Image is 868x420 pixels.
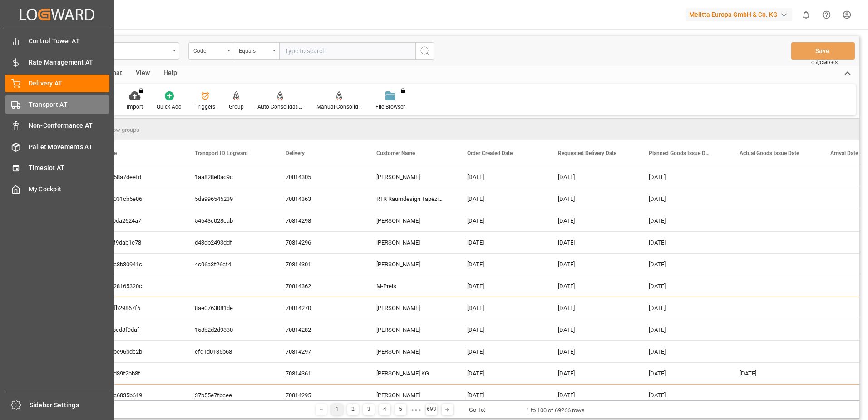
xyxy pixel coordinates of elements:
[411,406,421,413] div: ● ● ●
[456,210,547,231] div: [DATE]
[257,103,303,111] div: Auto Consolidation
[184,232,275,253] div: d43db2493ddf
[275,275,365,297] div: 70814362
[456,363,547,384] div: [DATE]
[456,385,547,406] div: [DATE]
[811,59,838,66] span: Ctrl/CMD + S
[426,404,437,415] div: 693
[365,188,456,210] div: RTR Raumdesign Tapezierermeister
[686,8,792,21] div: Melitta Europa GmbH & Co. KG
[365,385,456,406] div: [PERSON_NAME]
[29,79,110,88] span: Delivery AT
[93,297,184,319] div: d42fb29867f6
[275,254,365,275] div: 70814301
[275,341,365,362] div: 70814297
[93,166,184,188] div: 04958a7deefd
[365,363,456,384] div: [PERSON_NAME] KG
[649,150,710,156] span: Planned Goods Issue Date
[456,166,547,188] div: [DATE]
[547,341,638,362] div: [DATE]
[638,297,729,319] div: [DATE]
[279,42,415,60] input: Type to search
[638,363,729,384] div: [DATE]
[796,5,816,25] button: show 0 new notifications
[93,188,184,210] div: 8d3031cb5e06
[29,142,110,152] span: Pallet Movements AT
[275,319,365,340] div: 70814282
[331,404,343,415] div: 1
[5,53,109,71] a: Rate Management AT
[347,404,359,415] div: 2
[376,150,415,156] span: Customer Name
[30,400,111,410] span: Sidebar Settings
[184,341,275,362] div: efc1d0135b68
[365,319,456,340] div: [PERSON_NAME]
[275,232,365,253] div: 70814296
[316,103,362,111] div: Manual Consolidation
[558,150,616,156] span: Requested Delivery Date
[29,185,110,194] span: My Cockpit
[526,406,585,415] div: 1 to 100 of 69266 rows
[93,254,184,275] div: e1dc8b30941c
[5,95,109,113] a: Transport AT
[638,188,729,210] div: [DATE]
[638,254,729,275] div: [DATE]
[275,297,365,319] div: 70814270
[29,100,110,110] span: Transport AT
[365,232,456,253] div: [PERSON_NAME]
[729,363,819,384] div: [DATE]
[547,385,638,406] div: [DATE]
[638,166,729,188] div: [DATE]
[275,363,365,384] div: 70814361
[184,166,275,188] div: 1aa828e0ac9c
[638,341,729,362] div: [DATE]
[395,404,406,415] div: 5
[415,42,434,60] button: search button
[93,232,184,253] div: ed6f9dab1e78
[469,405,485,415] div: Go To:
[29,58,110,67] span: Rate Management AT
[547,319,638,340] div: [DATE]
[456,254,547,275] div: [DATE]
[816,5,837,25] button: Help Center
[5,138,109,155] a: Pallet Movements AT
[547,297,638,319] div: [DATE]
[184,319,275,340] div: 158b2d2d9330
[93,363,184,384] div: 153d89f2bb8f
[547,254,638,275] div: [DATE]
[638,385,729,406] div: [DATE]
[229,103,244,111] div: Group
[157,66,184,81] div: Help
[275,166,365,188] div: 70814305
[456,232,547,253] div: [DATE]
[547,232,638,253] div: [DATE]
[129,66,157,81] div: View
[157,103,182,111] div: Quick Add
[29,36,110,46] span: Control Tower AT
[239,45,270,55] div: Equals
[184,254,275,275] div: 4c06a3f26cf4
[547,188,638,210] div: [DATE]
[275,385,365,406] div: 70814295
[547,363,638,384] div: [DATE]
[456,297,547,319] div: [DATE]
[365,341,456,362] div: [PERSON_NAME]
[29,121,110,130] span: Non-Conformance AT
[275,210,365,231] div: 70814298
[547,275,638,297] div: [DATE]
[379,404,390,415] div: 4
[93,275,184,297] div: caa28165320c
[547,210,638,231] div: [DATE]
[365,166,456,188] div: [PERSON_NAME]
[5,159,109,177] a: Timeslot AT
[456,188,547,210] div: [DATE]
[638,210,729,231] div: [DATE]
[365,254,456,275] div: [PERSON_NAME]
[686,6,796,23] button: Melitta Europa GmbH & Co. KG
[5,75,109,92] a: Delivery AT
[365,275,456,297] div: M-Preis
[5,180,109,198] a: My Cockpit
[234,42,279,60] button: open menu
[195,103,215,111] div: Triggers
[365,210,456,231] div: [PERSON_NAME]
